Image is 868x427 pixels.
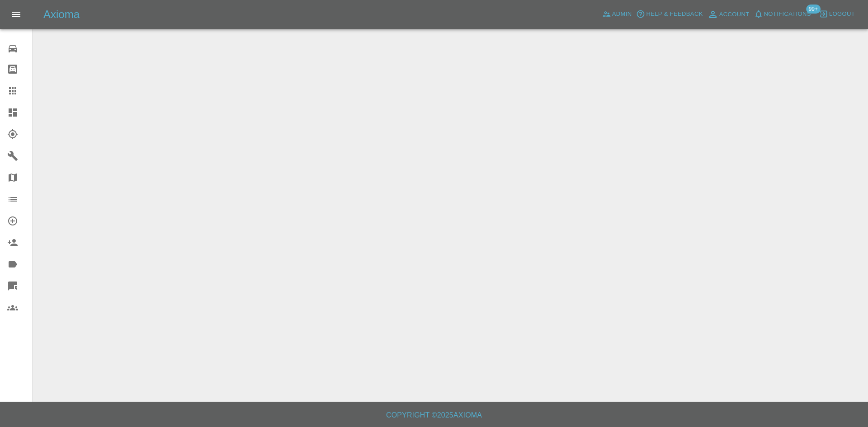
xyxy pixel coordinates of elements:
[829,9,855,19] span: Logout
[600,7,634,21] a: Admin
[705,7,752,22] a: Account
[7,409,861,422] h6: Copyright © 2025 Axioma
[806,5,821,14] span: 99+
[612,9,632,19] span: Admin
[764,9,811,19] span: Notifications
[817,7,857,21] button: Logout
[43,7,80,22] h5: Axioma
[646,9,703,19] span: Help & Feedback
[634,7,705,21] button: Help & Feedback
[5,4,27,25] button: Open drawer
[752,7,813,21] button: Notifications
[719,9,750,20] span: Account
